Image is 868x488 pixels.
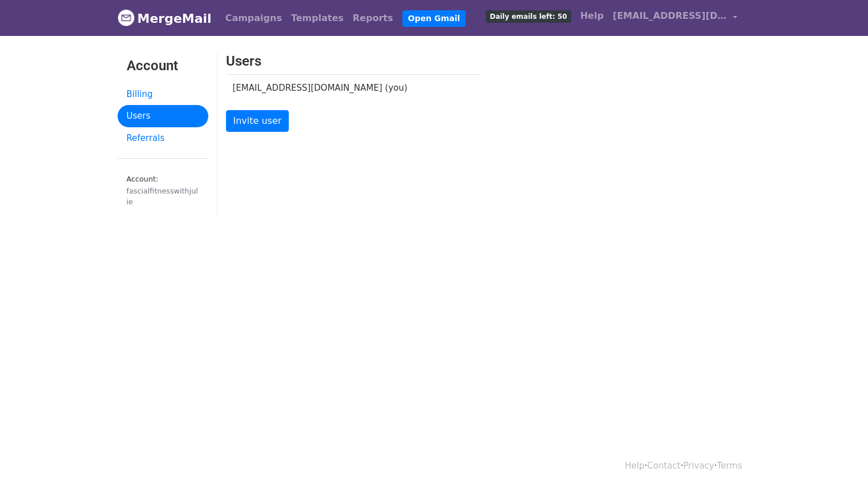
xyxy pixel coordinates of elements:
a: Daily emails left: 50 [481,5,575,27]
a: Referrals [118,127,208,150]
a: [EMAIL_ADDRESS][DOMAIN_NAME] [608,5,742,31]
a: Users [118,105,208,127]
img: MergeMail logo [118,9,135,26]
a: Help [625,461,644,471]
span: [EMAIL_ADDRESS][DOMAIN_NAME] [613,9,727,23]
a: Open Gmail [402,10,466,27]
a: Terms [717,461,742,471]
a: Billing [118,83,208,106]
h3: Users [226,53,480,70]
a: Help [576,5,608,27]
a: MergeMail [118,6,212,30]
a: Invite user [226,110,289,132]
a: Privacy [683,461,714,471]
div: fascialfitnesswithjulie [127,185,199,207]
a: Reports [348,7,398,30]
span: Daily emails left: 50 [486,10,571,23]
small: Account: [127,175,199,207]
a: Contact [647,461,680,471]
a: Campaigns [221,7,286,30]
td: [EMAIL_ADDRESS][DOMAIN_NAME] (you) [226,74,463,101]
a: Templates [286,7,348,30]
h3: Account [127,58,199,74]
iframe: Chat Widget [811,433,868,488]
